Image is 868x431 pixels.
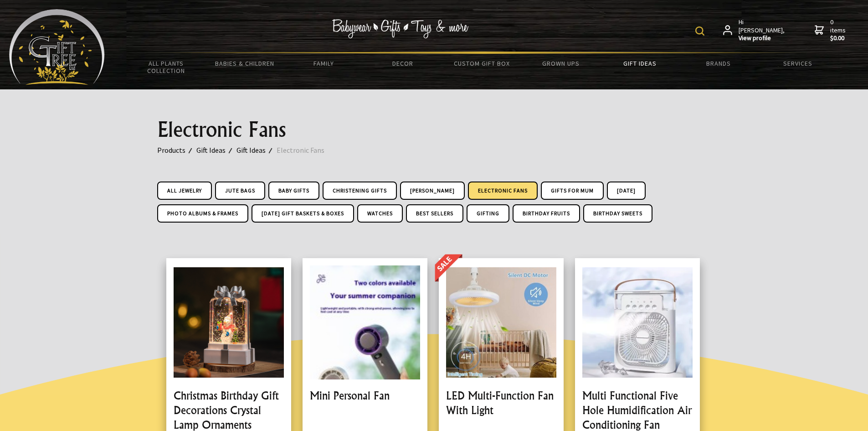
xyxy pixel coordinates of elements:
img: OnSale [434,254,466,284]
a: 0 items$0.00 [815,18,847,42]
a: Electronic Fans [277,144,335,156]
h1: Electronic Fans [157,119,711,140]
a: [DATE] Gift Baskets & Boxes [252,204,354,223]
a: Decor [363,54,442,73]
a: Baby Gifts [268,182,319,200]
a: Gift Ideas [600,54,679,73]
a: Products [157,144,196,156]
img: product search [695,26,704,36]
a: All Jewelry [157,182,212,200]
span: 0 items [830,18,847,42]
a: Gift Ideas [236,144,277,156]
a: Gift Ideas [196,144,236,156]
strong: $0.00 [830,34,847,42]
a: Grown Ups [521,54,600,73]
a: Christening Gifts [323,182,397,200]
a: [PERSON_NAME] [400,182,465,200]
a: Best Sellers [406,204,463,223]
span: Hi [PERSON_NAME], [739,18,786,42]
strong: View profile [739,34,786,42]
a: Babies & Children [205,54,284,73]
a: Family [284,54,363,73]
a: Watches [357,204,403,223]
a: Services [758,54,837,73]
a: Custom Gift Box [442,54,521,73]
a: [DATE] [607,182,646,200]
img: Babywear - Gifts - Toys & more [332,19,468,38]
a: Jute Bags [215,182,265,200]
a: Brands [679,54,758,73]
a: Birthday Fruits [513,204,580,223]
a: Photo Albums & Frames [157,204,248,223]
img: Babyware - Gifts - Toys and more... [9,9,105,85]
a: Gifts For Mum [541,182,604,200]
a: Electronic Fans [468,182,538,200]
a: Birthday Sweets [583,204,652,223]
a: Hi [PERSON_NAME],View profile [723,18,786,42]
a: Gifting [467,204,509,223]
a: All Plants Collection [127,54,205,80]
